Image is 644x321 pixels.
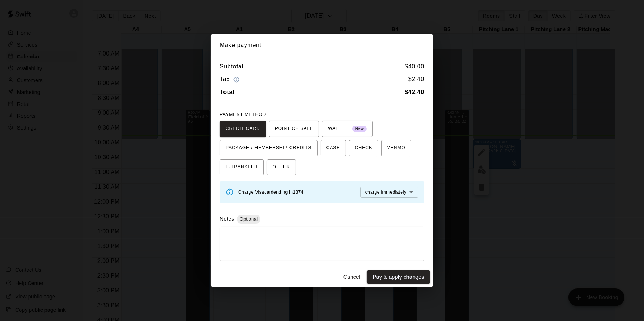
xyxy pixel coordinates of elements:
[226,161,258,173] span: E-TRANSFER
[322,121,373,137] button: WALLET New
[226,123,260,135] span: CREDIT CARD
[220,112,266,117] span: PAYMENT METHOD
[220,62,243,71] h6: Subtotal
[340,270,364,284] button: Cancel
[211,34,433,56] h2: Make payment
[238,190,303,195] span: Charge Visa card ending in 1874
[328,123,367,135] span: WALLET
[387,142,405,154] span: VENMO
[269,121,319,137] button: POINT OF SALE
[226,142,312,154] span: PACKAGE / MEMBERSHIP CREDITS
[355,142,372,154] span: CHECK
[267,159,296,175] button: OTHER
[220,89,235,95] b: Total
[220,140,318,156] button: PACKAGE / MEMBERSHIP CREDITS
[275,123,313,135] span: POINT OF SALE
[237,216,260,222] span: Optional
[408,74,424,84] h6: $ 2.40
[352,124,367,134] span: New
[220,159,264,175] button: E-TRANSFER
[349,140,378,156] button: CHECK
[273,161,290,173] span: OTHER
[381,140,411,156] button: VENMO
[367,270,430,284] button: Pay & apply changes
[405,89,424,95] b: $ 42.40
[365,190,406,195] span: charge immediately
[321,140,346,156] button: CASH
[220,216,234,222] label: Notes
[220,74,241,84] h6: Tax
[405,62,424,71] h6: $ 40.00
[326,142,340,154] span: CASH
[220,121,266,137] button: CREDIT CARD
